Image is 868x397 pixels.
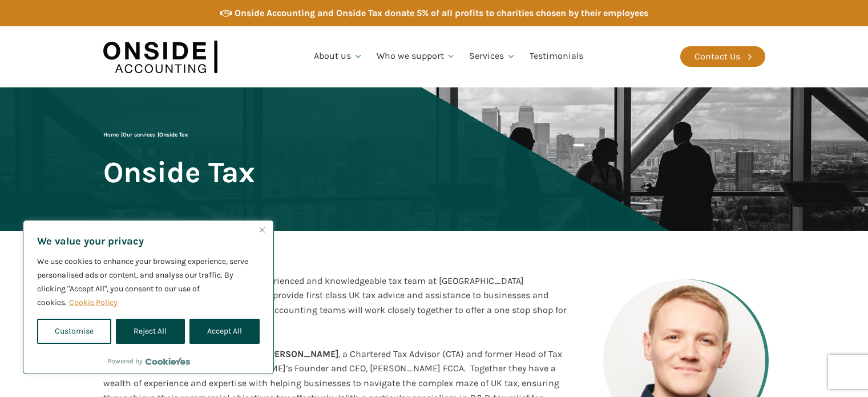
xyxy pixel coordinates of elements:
button: Reject All [116,319,184,344]
a: Our services [123,131,155,138]
button: Customise [37,319,111,344]
a: Testimonials [523,37,590,76]
a: Services [462,37,523,76]
p: We value your privacy [37,234,260,248]
div: Contact Us [695,49,740,64]
img: Onside Accounting [103,35,217,79]
a: Contact Us [680,46,765,67]
a: Home [103,131,119,138]
img: Close [260,227,265,232]
a: Who we support [370,37,463,76]
a: Cookie Policy [68,297,118,308]
a: About us [307,37,370,76]
button: Accept All [189,319,260,344]
span: Onside Tax [103,157,255,188]
p: We use cookies to enhance your browsing experience, serve personalised ads or content, and analys... [37,255,260,310]
div: Onside Accounting and Onside Tax donate 5% of all profits to charities chosen by their employees [235,6,648,21]
span: | | [103,131,188,138]
span: Onside Tax [159,131,188,138]
button: Close [255,223,269,236]
div: We value your privacy [23,220,274,374]
span: Onside Tax has developed out of our experienced and knowledgeable tax team at [GEOGRAPHIC_DATA] A... [103,275,567,330]
div: Powered by [107,355,190,367]
a: Visit CookieYes website [146,358,190,365]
